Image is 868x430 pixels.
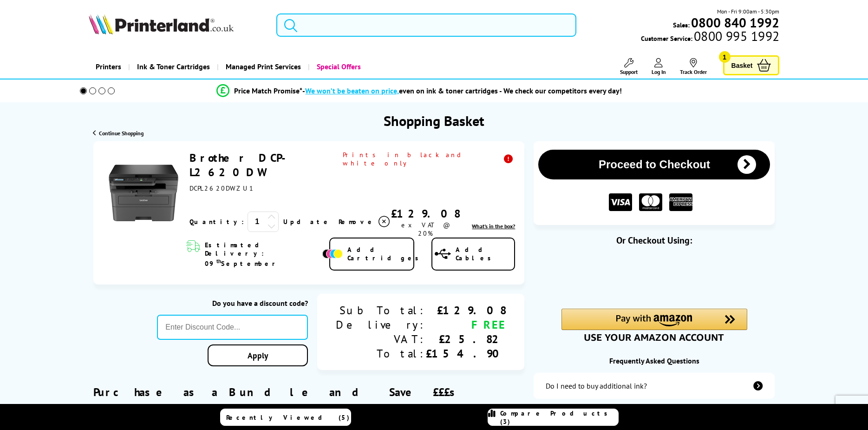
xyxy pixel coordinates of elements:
[208,344,308,366] a: Apply
[89,55,128,79] a: Printers
[426,332,506,346] div: £25.82
[67,83,772,99] li: modal_Promise
[534,356,775,365] div: Frequently Asked Questions
[99,130,144,137] span: Continue Shopping
[692,32,779,40] span: 0800 995 1992
[384,112,484,130] h1: Shopping Basket
[109,158,178,228] img: Brother DCP-L2620DW
[391,206,460,221] div: £129.08
[673,20,690,29] span: Sales:
[426,346,506,361] div: £154.90
[680,58,707,75] a: Track Order
[641,32,779,43] span: Customer Service:
[609,193,632,212] img: VISA
[89,14,265,36] a: Printerland Logo
[731,59,753,72] span: Basket
[719,51,731,63] span: 1
[189,151,296,179] a: Brother DCP-L2620DW
[336,318,426,332] div: Delivery:
[620,58,638,75] a: Support
[339,218,375,226] span: Remove
[216,258,221,265] sup: th
[302,86,622,95] div: - even on ink & toner cartridges - We check our competitors every day!
[652,58,666,75] a: Log In
[639,193,662,212] img: MASTER CARD
[305,86,399,95] span: We won’t be beaten on price,
[283,218,331,226] a: Update
[717,7,779,16] span: Mon - Fri 9:00am - 5:30pm
[426,318,506,332] div: FREE
[534,234,775,246] div: Or Checkout Using:
[89,14,234,34] img: Printerland Logo
[426,303,506,318] div: £129.08
[472,223,515,230] span: What's in the box?
[691,14,779,31] b: 0800 840 1992
[336,332,426,346] div: VAT:
[336,303,426,318] div: Sub Total:
[561,261,747,282] iframe: PayPal
[137,55,210,79] span: Ink & Toner Cartridges
[538,150,770,179] button: Proceed to Checkout
[339,215,391,229] a: Delete item from your basket
[336,346,426,361] div: Total:
[128,55,217,79] a: Ink & Toner Cartridges
[652,68,666,75] span: Log In
[217,55,308,79] a: Managed Print Services
[456,245,514,262] span: Add Cables
[189,218,244,226] span: Quantity:
[234,86,302,95] span: Price Match Promise*
[500,409,618,426] span: Compare Products (3)
[472,223,515,230] a: lnk_inthebox
[93,402,525,411] div: Save on time, delivery and running costs
[620,68,638,75] span: Support
[347,245,424,262] span: Add Cartridges
[723,55,780,75] a: Basket 1
[690,18,779,27] a: 0800 840 1992
[669,193,692,212] img: American Express
[322,249,343,258] img: Add Cartridges
[93,130,144,137] a: Continue Shopping
[534,373,775,399] a: additional-ink
[226,413,350,422] span: Recently Viewed (5)
[308,55,368,79] a: Special Offers
[93,371,525,411] div: Purchase as a Bundle and Save £££s
[561,309,747,341] div: Amazon Pay - Use your Amazon account
[488,409,619,426] a: Compare Products (3)
[157,315,308,340] input: Enter Discount Code...
[157,298,308,308] div: Do you have a discount code?
[546,381,647,390] div: Do I need to buy additional ink?
[220,409,351,426] a: Recently Viewed (5)
[205,241,320,268] span: Estimated Delivery: 09 September
[189,184,254,192] span: DCPL2620DWZU1
[343,151,515,167] span: Prints in black and white only
[401,221,450,238] span: ex VAT @ 20%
